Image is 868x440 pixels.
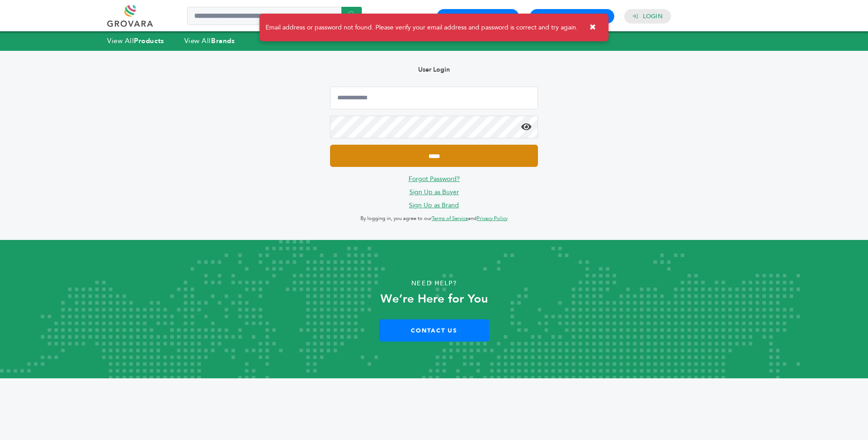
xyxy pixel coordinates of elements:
[134,36,164,45] strong: Products
[418,65,450,74] b: User Login
[432,215,468,222] a: Terms of Service
[184,36,235,45] a: View AllBrands
[187,7,362,25] input: Search a product or brand...
[409,175,460,183] a: Forgot Password?
[330,213,538,224] p: By logging in, you agree to our and
[643,12,663,20] a: Login
[44,277,825,290] p: Need Help?
[107,36,164,45] a: View AllProducts
[409,188,459,196] a: Sign Up as Buyer
[330,116,538,138] input: Password
[211,36,235,45] strong: Brands
[445,12,511,20] a: Buyer Registration
[379,319,489,342] a: Contact Us
[409,201,459,210] a: Sign Up as Brand
[538,12,606,20] a: Brand Registration
[477,215,508,222] a: Privacy Policy
[380,291,488,307] strong: We’re Here for You
[582,18,603,37] button: ✖
[266,23,578,32] span: Email address or password not found. Please verify your email address and password is correct and...
[330,87,538,109] input: Email Address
